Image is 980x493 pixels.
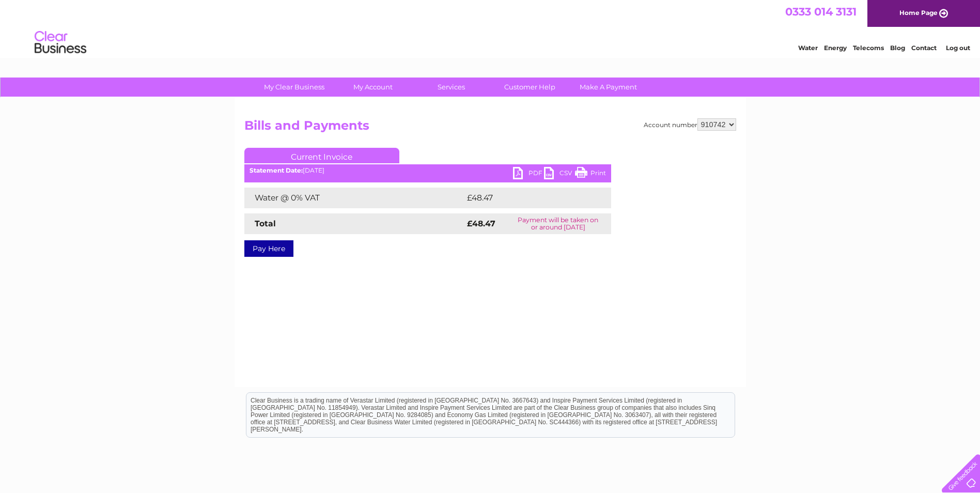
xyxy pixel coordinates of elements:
td: £48.47 [464,188,590,208]
a: My Clear Business [252,78,337,97]
a: Print [575,167,606,182]
a: Contact [911,44,937,52]
strong: Total [255,219,276,228]
a: CSV [544,167,575,182]
b: Statement Date: [250,166,303,174]
strong: £48.47 [467,219,495,228]
a: Telecoms [853,44,884,52]
a: Current Invoice [244,148,399,163]
img: logo.png [34,27,87,58]
div: [DATE] [244,167,611,174]
a: Log out [946,44,970,52]
td: Payment will be taken on or around [DATE] [505,213,611,234]
a: PDF [513,167,544,182]
a: Pay Here [244,240,293,257]
a: Services [409,78,494,97]
a: Make A Payment [566,78,651,97]
td: Water @ 0% VAT [244,188,464,208]
a: Energy [824,44,847,52]
div: Clear Business is a trading name of Verastar Limited (registered in [GEOGRAPHIC_DATA] No. 3667643... [246,6,735,50]
a: Blog [890,44,905,52]
div: Account number [644,118,736,131]
a: My Account [330,78,415,97]
a: 0333 014 3131 [785,5,857,18]
a: Customer Help [487,78,572,97]
h2: Bills and Payments [244,118,736,138]
a: Water [798,44,818,52]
